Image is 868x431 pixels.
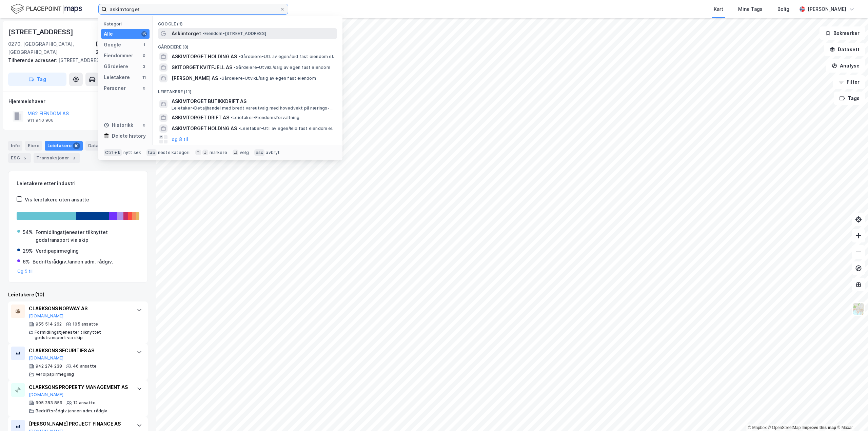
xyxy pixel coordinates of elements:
div: 3 [71,155,77,161]
div: CLARKSONS NORWAY AS [29,305,130,313]
div: CLARKSONS PROPERTY MANAGEMENT AS [29,383,130,391]
div: Kart [714,5,723,13]
div: [STREET_ADDRESS] [8,56,142,64]
div: Alle [104,30,113,38]
div: [PERSON_NAME] PROJECT FINANCE AS [29,420,130,428]
span: Leietaker • Utl. av egen/leid fast eiendom el. [238,126,333,131]
span: SKITORGET KVITFJELL AS [172,63,232,72]
span: • [231,115,233,120]
div: Verdipapirmegling [36,372,74,377]
span: • [219,76,221,81]
div: [STREET_ADDRESS] [8,26,75,37]
div: Kontrollprogram for chat [834,398,868,431]
div: 0 [141,85,147,91]
input: Søk på adresse, matrikkel, gårdeiere, leietakere eller personer [107,4,280,14]
button: [DOMAIN_NAME] [29,392,64,397]
div: 1 [141,42,147,47]
div: [PERSON_NAME] [808,5,846,13]
span: Gårdeiere • Utl. av egen/leid fast eiendom el. [238,54,334,59]
button: Filter [833,75,865,89]
a: Improve this map [803,425,836,430]
button: [DOMAIN_NAME] [29,313,64,319]
div: Verdipapirmegling [36,247,79,255]
div: 0 [141,122,147,128]
div: tab [146,149,157,156]
div: Hjemmelshaver [8,97,147,105]
div: Leietakere (11) [153,84,342,96]
div: 6% [23,258,30,266]
span: ASKIMTORGET BUTIKKDRIFT AS [172,97,334,105]
span: Eiendom • [STREET_ADDRESS] [202,31,266,36]
div: 5 [21,155,28,161]
span: Askimtorget [172,30,201,38]
div: Google [104,41,121,49]
div: Bolig [777,5,789,13]
div: 942 274 238 [36,364,62,369]
div: 46 ansatte [73,364,97,369]
div: velg [240,150,249,155]
div: Ctrl + k [104,149,122,156]
div: Mine Tags [738,5,763,13]
div: Eiere [25,141,42,151]
div: 995 283 859 [36,400,62,406]
div: Datasett [85,141,119,151]
button: [DOMAIN_NAME] [29,355,64,361]
div: Eiendommer [104,52,133,60]
button: Analyse [826,59,865,73]
button: Datasett [824,43,865,56]
div: 3 [141,64,147,69]
span: [PERSON_NAME] AS [172,74,218,82]
span: • [202,31,204,36]
div: avbryt [266,150,280,155]
span: Leietaker • Eiendomsforvaltning [231,115,299,120]
div: 10 [73,142,80,149]
img: logo.f888ab2527a4732fd821a326f86c7f29.svg [11,3,82,15]
button: og 8 til [172,135,188,143]
div: Gårdeiere (3) [153,39,342,51]
span: • [238,126,240,131]
span: Gårdeiere • Utvikl./salg av egen fast eiendom [219,76,316,81]
div: Leietakere etter industri [17,179,139,188]
div: ESG [8,153,31,163]
a: OpenStreetMap [768,425,801,430]
div: 0270, [GEOGRAPHIC_DATA], [GEOGRAPHIC_DATA] [8,40,96,56]
a: Mapbox [748,425,767,430]
span: ASKIMTORGET HOLDING AS [172,53,237,61]
div: markere [210,150,227,155]
span: Tilhørende adresser: [8,57,58,63]
div: 955 514 262 [36,321,62,327]
div: nytt søk [123,150,141,155]
div: Historikk [104,121,133,129]
div: 54% [23,228,33,236]
button: Og 5 til [17,269,33,274]
div: Gårdeiere [104,62,128,71]
img: Z [852,302,865,315]
div: Bedriftsrådgiv./annen adm. rådgiv. [33,258,113,266]
span: Gårdeiere • Utvikl./salg av egen fast eiendom [234,65,330,70]
div: Bedriftsrådgiv./annen adm. rådgiv. [36,408,108,414]
div: 911 940 906 [27,118,54,123]
div: CLARKSONS SECURITIES AS [29,347,130,355]
span: • [234,65,236,70]
iframe: Chat Widget [834,398,868,431]
span: Leietaker • Detaljhandel med bredt vareutvalg med hovedvekt på nærings- og nytelsesmidler [172,105,336,111]
span: ASKIMTORGET DRIFT AS [172,114,229,122]
button: Bokmerker [820,26,865,40]
div: Transaksjoner [34,153,80,163]
div: 105 ansatte [73,321,98,327]
span: • [238,54,240,59]
div: 0 [141,53,147,58]
div: 11 [141,75,147,80]
div: Info [8,141,22,151]
div: neste kategori [158,150,190,155]
div: Leietakere [104,73,130,81]
div: Leietakere (10) [8,291,148,299]
div: 12 ansatte [73,400,96,406]
div: Personer [104,84,126,92]
span: ASKIMTORGET HOLDING AS [172,124,237,133]
div: esc [254,149,265,156]
div: Kategori [104,21,150,26]
div: 15 [141,31,147,37]
button: Tags [834,92,865,105]
div: 29% [23,247,33,255]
